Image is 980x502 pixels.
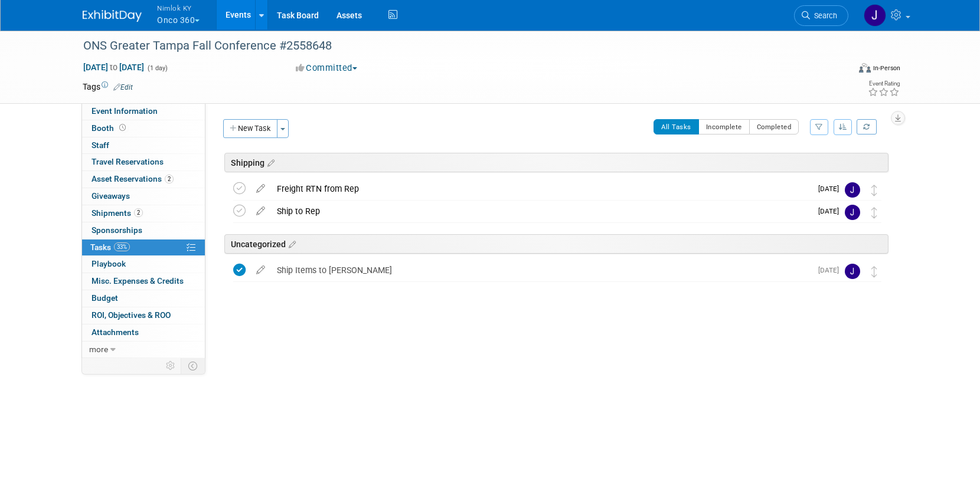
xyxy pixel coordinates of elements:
[82,205,205,222] a: Shipments2
[868,81,900,87] div: Event Rating
[82,324,205,341] a: Attachments
[113,83,133,91] a: Edit
[871,207,877,218] i: Move task
[845,264,860,279] img: Jamie Dunn
[224,153,888,172] div: Shipping
[92,276,184,286] span: Misc. Expenses & Credits
[157,2,200,14] span: Nimlok KY
[82,307,205,324] a: ROI, Objectives & ROO
[82,256,205,273] a: Playbook
[161,358,181,373] td: Personalize Event Tab Strip
[864,4,886,27] img: Jamie Dunn
[818,266,845,274] span: [DATE]
[794,5,848,26] a: Search
[779,61,900,79] div: Event Format
[871,185,877,196] i: Move task
[92,310,171,320] span: ROI, Objectives & ROO
[818,207,845,215] span: [DATE]
[79,35,831,57] div: ONS Greater Tampa Fall Conference #2558648
[271,260,811,280] div: Ship Items to [PERSON_NAME]
[82,137,205,154] a: Staff
[845,182,860,198] img: Jamie Dunn
[749,119,799,134] button: Completed
[224,234,888,254] div: Uncategorized
[83,81,133,93] td: Tags
[181,358,205,373] td: Toggle Event Tabs
[108,63,119,72] span: to
[82,342,205,358] a: more
[92,208,143,218] span: Shipments
[92,225,142,235] span: Sponsorships
[859,63,871,73] img: Format-Inperson.png
[845,205,860,220] img: Jamie Dunn
[92,106,158,116] span: Event Information
[92,327,139,337] span: Attachments
[271,179,811,199] div: Freight RTN from Rep
[165,175,174,183] span: 2
[82,171,205,188] a: Asset Reservations2
[134,208,143,217] span: 2
[873,64,900,73] div: In-Person
[82,103,205,120] a: Event Information
[83,10,142,22] img: ExhibitDay
[818,185,845,193] span: [DATE]
[90,242,130,252] span: Tasks
[223,119,277,138] button: New Task
[82,273,205,290] a: Misc. Expenses & Credits
[92,140,109,150] span: Staff
[250,265,271,275] a: edit
[292,62,362,74] button: Committed
[146,64,168,72] span: (1 day)
[264,156,275,168] a: Edit sections
[92,191,130,201] span: Giveaways
[82,188,205,205] a: Giveaways
[82,154,205,170] a: Travel Reservations
[654,119,699,134] button: All Tasks
[286,238,296,250] a: Edit sections
[89,344,108,354] span: more
[857,119,877,134] a: Refresh
[83,62,145,73] span: [DATE] [DATE]
[82,239,205,256] a: Tasks33%
[92,259,126,268] span: Playbook
[92,157,164,166] span: Travel Reservations
[117,123,128,132] span: Booth not reserved yet
[271,201,811,221] div: Ship to Rep
[92,174,174,183] span: Asset Reservations
[810,11,837,20] span: Search
[250,183,271,194] a: edit
[114,242,130,251] span: 33%
[92,123,128,133] span: Booth
[698,119,750,134] button: Incomplete
[871,266,877,277] i: Move task
[82,120,205,137] a: Booth
[82,290,205,307] a: Budget
[250,206,271,216] a: edit
[82,222,205,239] a: Sponsorships
[92,293,118,303] span: Budget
